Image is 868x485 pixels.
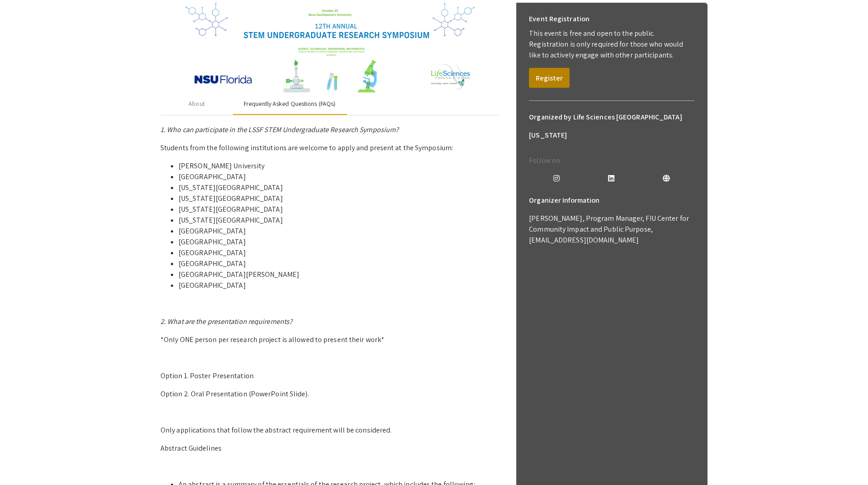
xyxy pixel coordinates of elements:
li: [GEOGRAPHIC_DATA] [179,258,500,269]
button: Register [529,68,570,88]
em: 1. Who can participate in the LSSF STEM Undergraduate Research Symposium? [160,125,399,134]
iframe: Chat [7,444,38,478]
p: [PERSON_NAME], Program Manager, FIU Center for Community Impact and Public Purpose, [EMAIL_ADDRES... [529,213,694,246]
li: [US_STATE][GEOGRAPHIC_DATA] [179,215,500,226]
em: 2. What are the presentation requirements? [160,317,292,326]
li: [GEOGRAPHIC_DATA] [179,247,500,258]
li: [GEOGRAPHIC_DATA] [179,226,500,237]
div: About [189,99,205,109]
h6: Organizer Information [529,191,694,209]
p: *Only ONE person per research project is allowed to present their work* [160,334,500,345]
li: [US_STATE][GEOGRAPHIC_DATA] [179,182,500,193]
li: [US_STATE][GEOGRAPHIC_DATA] [179,204,500,215]
p: Follow on [529,155,694,166]
img: 32153a09-f8cb-4114-bf27-cfb6bc84fc69.png [185,3,475,93]
p: Students from the following institutions are welcome to apply and present at the Symposium: [160,143,500,153]
li: [GEOGRAPHIC_DATA][PERSON_NAME] [179,269,500,280]
p: Option 1. Poster Presentation [160,371,500,381]
li: [GEOGRAPHIC_DATA] [179,237,500,247]
p: Abstract Guidelines [160,443,500,454]
p: This event is free and open to the public. Registration is only required for those who would like... [529,28,694,61]
div: Frequently Asked Questions (FAQs) [244,99,335,109]
p: Only applications that follow the abstract requirement will be considered. [160,425,500,436]
li: [GEOGRAPHIC_DATA] [179,171,500,182]
h6: Event Registration [529,10,590,28]
li: [US_STATE][GEOGRAPHIC_DATA] [179,193,500,204]
h6: Organized by Life Sciences [GEOGRAPHIC_DATA][US_STATE] [529,108,694,144]
p: Option 2. Oral Presentation (PowerPoint Slide). [160,389,500,399]
li: [PERSON_NAME] University [179,161,500,171]
li: [GEOGRAPHIC_DATA] [179,280,500,291]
